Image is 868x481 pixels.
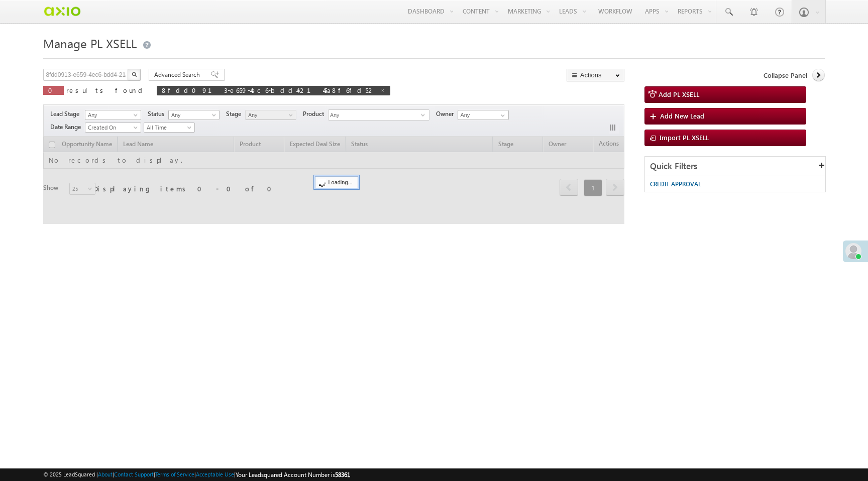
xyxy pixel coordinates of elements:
span: 0 [48,86,59,94]
div: Any [328,109,429,121]
span: Owner [436,109,458,118]
span: Advanced Search [154,70,203,79]
a: Terms of Service [155,471,194,477]
span: Created On [85,123,138,132]
span: results found [66,86,146,94]
div: Quick Filters [645,157,825,176]
span: Add New Lead [660,111,704,120]
span: All Time [144,123,192,132]
a: All Time [144,123,195,133]
a: Contact Support [114,471,154,477]
span: Any [246,110,293,119]
span: Any [329,110,421,122]
span: © 2025 LeadSquared | | | | | [43,470,350,479]
span: CREDIT APPROVAL [650,180,701,188]
img: Custom Logo [43,3,81,20]
span: Any [169,110,216,119]
span: Product [303,109,328,118]
img: Search [132,72,137,77]
span: 58361 [335,471,350,478]
span: Your Leadsquared Account Number is [236,471,350,478]
span: 8fdd0913-e659-4ec6-bdd4-2145a8f6fd52 [162,86,375,94]
a: Show All Items [495,110,508,121]
a: Acceptable Use [196,471,234,477]
a: About [98,471,113,477]
a: Any [85,110,141,120]
span: Import PL XSELL [660,133,709,142]
a: Any [168,110,220,120]
a: Created On [85,123,141,133]
span: Stage [226,109,245,118]
span: Collapse Panel [764,71,807,80]
span: Lead Stage [50,109,83,118]
span: Manage PL XSELL [43,35,137,51]
div: Loading... [315,176,358,188]
span: Date Range [50,123,85,132]
span: select [421,112,429,117]
span: Status [148,109,168,118]
button: Actions [567,69,624,81]
a: Any [245,110,296,120]
input: Type to Search [458,110,509,120]
span: Add PL XSELL [659,90,699,98]
span: Any [85,110,138,119]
